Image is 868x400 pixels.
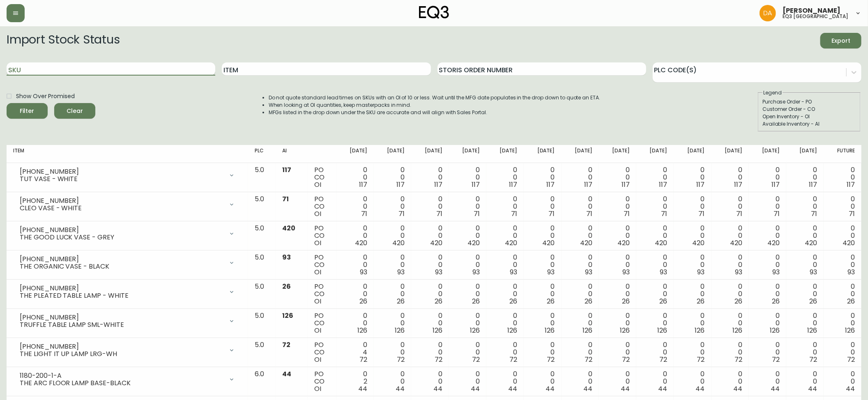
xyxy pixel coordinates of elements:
[568,254,592,276] div: 0 0
[493,166,517,189] div: 0 0
[13,341,242,359] div: [PHONE_NUMBER]THE LIGHT IT UP LAMP LRG-WH
[380,225,405,247] div: 0 0
[830,312,855,334] div: 0 0
[419,6,449,19] img: logo
[13,225,242,243] div: [PHONE_NUMBER]THE GOOD LUCK VASE - GREY
[507,326,517,335] span: 126
[13,283,242,301] div: [PHONE_NUMBER]THE PLEATED TABLE LAMP - WHITE
[810,297,817,306] span: 26
[456,195,480,218] div: 0 0
[314,341,330,363] div: PO CO
[643,166,667,189] div: 0 0
[248,338,276,367] td: 5.0
[783,7,840,14] span: [PERSON_NAME]
[730,238,742,248] span: 420
[472,267,480,277] span: 93
[674,145,711,163] th: [DATE]
[659,297,667,306] span: 26
[467,238,480,248] span: 420
[697,180,705,189] span: 117
[755,166,780,189] div: 0 0
[20,175,223,183] div: TUT VASE - WHITE
[418,254,442,276] div: 0 0
[472,180,480,189] span: 117
[314,355,321,364] span: OI
[568,370,592,393] div: 0 0
[655,238,667,248] span: 420
[418,283,442,305] div: 0 0
[7,145,248,163] th: Item
[606,312,630,334] div: 0 0
[20,255,223,263] div: [PHONE_NUMBER]
[493,370,517,393] div: 0 0
[16,92,75,101] span: Show Over Promised
[767,238,780,248] span: 420
[547,297,555,306] span: 26
[698,267,705,277] span: 93
[530,283,555,305] div: 0 0
[314,225,330,247] div: PO CO
[585,267,592,277] span: 93
[695,326,705,335] span: 126
[606,370,630,393] div: 0 0
[699,209,705,218] span: 71
[248,192,276,221] td: 5.0
[811,209,817,218] span: 71
[606,166,630,189] div: 0 0
[276,145,308,163] th: AI
[20,234,223,241] div: THE GOOD LUCK VASE - GREY
[248,145,276,163] th: PLC
[430,238,442,248] span: 420
[511,209,517,218] span: 71
[586,209,592,218] span: 71
[530,370,555,393] div: 0 0
[583,326,592,335] span: 126
[732,326,742,335] span: 126
[449,145,486,163] th: [DATE]
[562,145,599,163] th: [DATE]
[793,195,817,218] div: 0 0
[693,238,705,248] span: 420
[380,166,405,189] div: 0 0
[343,195,367,218] div: 0 0
[20,343,223,350] div: [PHONE_NUMBER]
[380,254,405,276] div: 0 0
[718,225,742,247] div: 0 0
[793,312,817,334] div: 0 0
[680,283,705,305] div: 0 0
[314,166,330,189] div: PO CO
[314,312,330,334] div: PO CO
[393,238,405,248] span: 420
[606,225,630,247] div: 0 0
[343,225,367,247] div: 0 0
[505,238,517,248] span: 420
[456,225,480,247] div: 0 0
[314,254,330,276] div: PO CO
[314,326,321,335] span: OI
[470,326,480,335] span: 126
[622,180,630,189] span: 117
[847,180,855,189] span: 117
[755,312,780,334] div: 0 0
[380,341,405,363] div: 0 0
[680,254,705,276] div: 0 0
[343,341,367,363] div: 0 4
[397,267,405,277] span: 93
[793,225,817,247] div: 0 0
[456,283,480,305] div: 0 0
[248,251,276,280] td: 5.0
[718,341,742,363] div: 0 0
[433,326,442,335] span: 126
[622,267,630,277] span: 93
[622,355,630,364] span: 72
[493,225,517,247] div: 0 0
[772,297,780,306] span: 26
[734,297,742,306] span: 26
[509,297,517,306] span: 26
[786,145,824,163] th: [DATE]
[585,355,592,364] span: 72
[793,283,817,305] div: 0 0
[380,195,405,218] div: 0 0
[657,326,667,335] span: 126
[755,225,780,247] div: 0 0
